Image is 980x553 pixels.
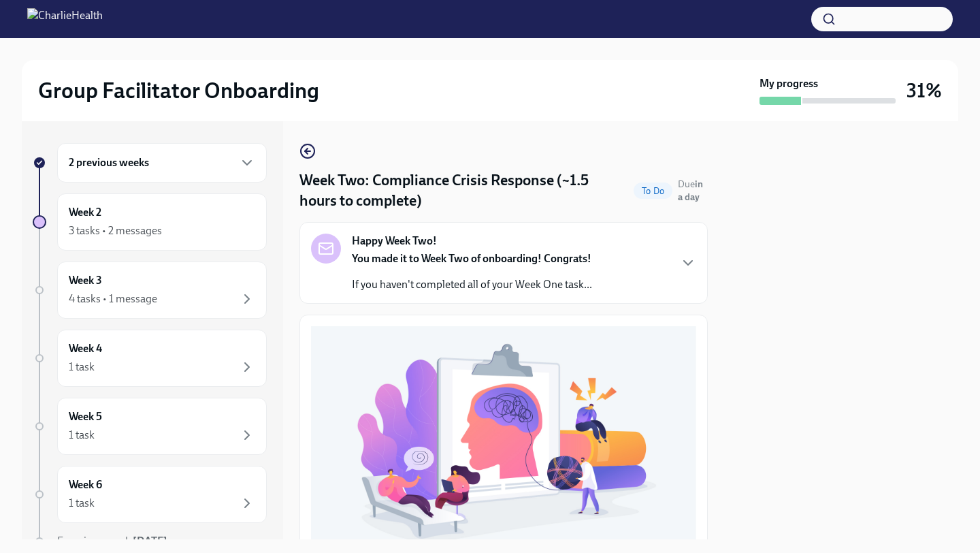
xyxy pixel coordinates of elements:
h2: Group Facilitator Onboarding [38,77,319,104]
h6: Week 6 [69,477,102,492]
strong: in a day [678,178,703,203]
p: If you haven't completed all of your Week One task... [352,277,592,292]
strong: My progress [759,76,818,91]
strong: Happy Week Two! [352,234,437,249]
a: Week 61 task [33,466,267,523]
h4: Week Two: Compliance Crisis Response (~1.5 hours to complete) [299,170,628,211]
span: To Do [634,186,672,196]
h6: Week 2 [69,205,101,220]
span: Experience ends [57,535,167,548]
strong: [DATE] [133,535,167,548]
div: 1 task [69,360,95,375]
h3: 31% [906,78,942,103]
div: 3 tasks • 2 messages [69,223,162,238]
a: Week 34 tasks • 1 message [33,262,267,319]
img: CharlieHealth [27,8,103,30]
div: 2 previous weeks [57,143,267,183]
span: September 1st, 2025 10:00 [678,178,708,204]
strong: You made it to Week Two of onboarding! Congrats! [352,252,591,265]
h6: Week 5 [69,409,102,424]
div: 1 task [69,428,95,443]
span: Due [678,178,703,203]
h6: Week 3 [69,273,102,288]
a: Week 41 task [33,330,267,387]
h6: Week 4 [69,341,102,356]
h6: 2 previous weeks [69,155,149,170]
div: 4 tasks • 1 message [69,291,157,306]
div: 1 task [69,496,95,511]
a: Week 23 tasks • 2 messages [33,193,267,251]
a: Week 51 task [33,398,267,455]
